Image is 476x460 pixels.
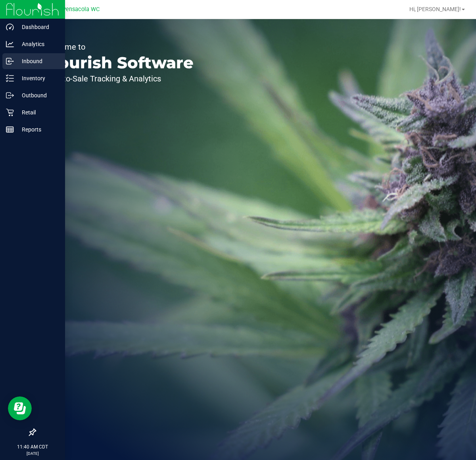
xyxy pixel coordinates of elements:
p: Inventory [14,73,61,83]
p: 11:40 AM CDT [4,443,61,450]
p: Seed-to-Sale Tracking & Analytics [43,75,194,83]
inline-svg: Reports [6,126,14,133]
p: Reports [14,125,61,134]
span: Hi, [PERSON_NAME]! [409,6,461,12]
inline-svg: Inventory [6,74,14,82]
p: Inbound [14,56,61,66]
p: Flourish Software [43,55,194,71]
inline-svg: Dashboard [6,23,14,31]
iframe: Resource center [8,396,32,420]
p: Welcome to [43,43,194,51]
p: Dashboard [14,22,61,32]
inline-svg: Inbound [6,57,14,65]
p: Retail [14,108,61,117]
inline-svg: Analytics [6,40,14,48]
span: Pensacola WC [62,6,100,13]
p: [DATE] [4,450,61,456]
inline-svg: Retail [6,108,14,116]
inline-svg: Outbound [6,91,14,99]
p: Analytics [14,39,61,49]
p: Outbound [14,91,61,100]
